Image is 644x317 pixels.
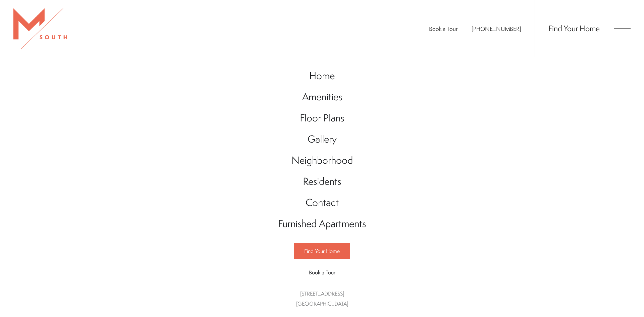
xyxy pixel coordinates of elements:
span: Home [309,69,335,83]
a: Go to Home [268,65,376,87]
a: Go to Floor Plans [268,108,376,129]
span: Gallery [308,132,337,146]
a: Go to Residents [268,171,376,192]
span: Floor Plans [300,111,344,125]
span: Furnished Apartments [278,217,366,230]
span: Residents [303,174,341,188]
span: [PHONE_NUMBER] [472,25,521,33]
a: Get Directions to 5110 South Manhattan Avenue Tampa, FL 33611 [296,290,348,307]
a: Go to Furnished Apartments (opens in a new tab) [268,213,376,234]
a: Go to Neighborhood [268,150,376,171]
span: Contact [306,196,339,209]
a: Find Your Home [294,243,350,259]
span: Neighborhood [291,153,353,167]
button: Open Menu [614,25,631,31]
a: Go to Gallery [268,129,376,150]
a: Book a Tour [429,25,458,33]
a: Call Us at 813-570-8014 [472,25,521,33]
span: Amenities [302,90,342,104]
a: Go to Contact [268,192,376,213]
div: Main [268,59,376,315]
a: Find Your Home [548,23,600,34]
span: Find Your Home [304,247,340,255]
a: Go to Amenities [268,87,376,108]
img: MSouth [13,8,67,49]
span: Book a Tour [309,269,335,276]
a: Book a Tour [294,265,350,280]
